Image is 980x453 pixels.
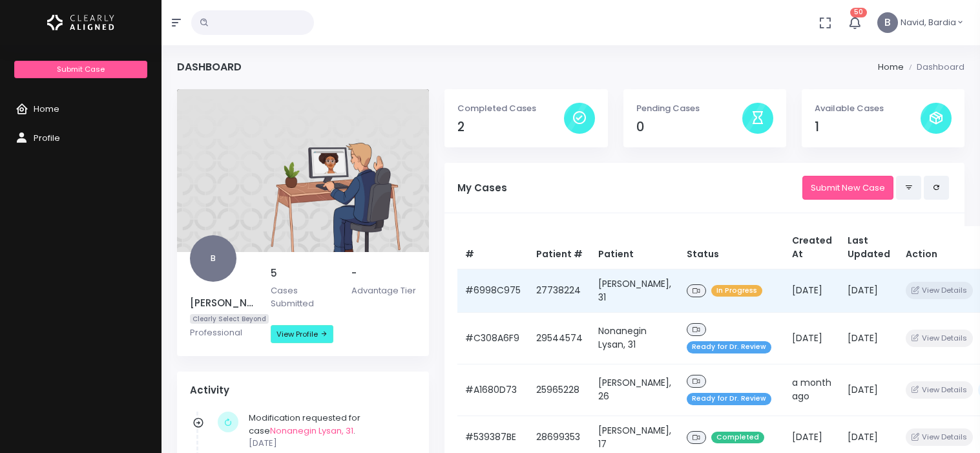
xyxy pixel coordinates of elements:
p: Pending Cases [636,102,742,115]
p: Completed Cases [457,102,563,115]
p: Available Cases [815,102,921,115]
span: Clearly Select Beyond [190,314,269,324]
div: Modification requested for case . [249,412,410,450]
span: Submit Case [57,64,105,74]
th: Created At [784,226,840,269]
span: Profile [34,132,60,144]
td: [PERSON_NAME], 26 [590,364,679,416]
span: Home [34,103,59,115]
td: #A1680D73 [457,364,528,416]
a: Submit Case [14,61,147,78]
th: Patient [590,226,679,269]
td: [DATE] [840,364,898,416]
td: 27738224 [528,269,590,312]
button: View Details [906,282,972,299]
a: Nonanegin Lysan, 31 [270,425,353,437]
td: [DATE] [840,269,898,312]
th: # [457,226,528,269]
span: Navid, Bardia [901,16,956,29]
span: B [877,12,898,33]
h4: 1 [815,120,921,134]
td: [DATE] [840,312,898,364]
td: #6998C975 [457,269,528,312]
li: Home [878,61,904,74]
p: [DATE] [249,437,410,450]
span: 50 [850,8,867,17]
td: 29544574 [528,312,590,364]
h5: My Cases [457,182,802,194]
a: View Profile [271,325,333,343]
p: Cases Submitted [271,284,336,310]
button: View Details [906,428,972,446]
span: Ready for Dr. Review [687,341,771,353]
td: [DATE] [784,312,840,364]
p: Advantage Tier [351,284,417,297]
td: [PERSON_NAME], 31 [590,269,679,312]
h5: - [351,268,417,279]
td: a month ago [784,364,840,416]
span: Ready for Dr. Review [687,393,771,405]
td: Nonanegin Lysan, 31 [590,312,679,364]
h4: 2 [457,120,563,134]
h4: Activity [190,385,416,396]
th: Status [679,226,784,269]
img: Logo Horizontal [47,9,114,36]
h4: Dashboard [177,61,242,73]
h5: 5 [271,268,336,279]
th: Patient # [528,226,590,269]
th: Last Updated [840,226,898,269]
td: 25965228 [528,364,590,416]
button: View Details [906,330,972,347]
p: Professional [190,326,255,339]
td: [DATE] [784,269,840,312]
h4: 0 [636,120,742,134]
h5: [PERSON_NAME] [190,297,255,309]
span: Completed [711,432,764,444]
span: In Progress [711,285,762,297]
a: Submit New Case [802,176,893,200]
li: Dashboard [904,61,964,74]
button: View Details [906,381,972,399]
td: #C308A6F9 [457,312,528,364]
span: B [190,235,236,282]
